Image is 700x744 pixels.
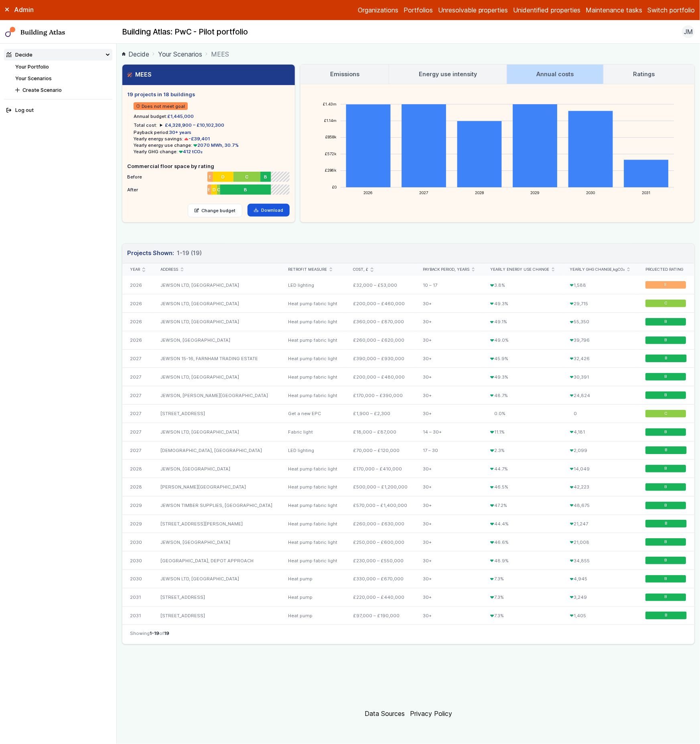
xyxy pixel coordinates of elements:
div: £220,000 – £440,000 [345,588,416,606]
div: 48.7% [483,386,562,405]
div: Heat pump fabric light [280,533,345,551]
a: JEWSON, [GEOGRAPHIC_DATA] [160,539,230,545]
span: B [264,174,267,180]
span: C [665,411,668,416]
div: 47.2% [483,496,562,515]
text: £858k [325,135,337,139]
span: B [665,338,667,343]
div: 2027 [122,441,153,460]
span: E [665,282,667,288]
div: 2026 [122,331,153,349]
a: JEWSON 15-16, FARNHAM TRADING ESTATE [160,356,258,361]
text: 2031 [642,191,651,195]
text: 2030 [586,191,595,195]
div: 55,350 [562,313,638,331]
div: 7.3% [483,606,562,624]
div: 1,405 [562,606,638,624]
a: [STREET_ADDRESS] [160,613,205,618]
button: Log out [4,105,113,116]
a: Annual costs [507,65,603,84]
span: C [246,174,249,180]
div: £260,000 – £620,000 [345,331,416,349]
li: Annual budget: [134,113,289,120]
span: -£39,401 [183,136,210,142]
div: 44.7% [483,460,562,478]
nav: Table navigation [122,624,695,644]
div: 39,796 [562,331,638,349]
button: Switch portfolio [647,5,695,15]
span: E [209,174,212,180]
div: 2.3% [483,441,562,460]
text: 2028 [475,191,484,195]
div: £330,000 – £670,000 [345,570,416,588]
div: 48.9% [483,551,562,570]
a: [PERSON_NAME][GEOGRAPHIC_DATA] [160,484,246,490]
div: 4,945 [562,570,638,588]
div: 48,675 [562,496,638,515]
span: B [665,393,667,398]
div: 30+ [416,533,483,551]
span: 1-19 [150,630,159,636]
div: 30,391 [562,368,638,386]
div: £390,000 – £930,000 [345,349,416,368]
div: Heat pump [280,606,345,624]
div: 0 [562,404,638,423]
span: B [665,466,667,471]
div: Heat pump fabric light [280,460,345,478]
summary: £4,328,900 – £10,102,300 [160,122,224,128]
div: Heat pump fabric light [280,368,345,386]
div: Heat pump fabric light [280,386,345,405]
text: 2026 [364,191,373,195]
a: Decide [122,49,149,59]
div: £32,000 – £53,000 [345,276,416,294]
a: Your Scenarios [158,49,202,59]
a: [STREET_ADDRESS] [160,411,205,416]
button: Create Scenario [13,84,112,96]
div: 7.3% [483,570,562,588]
div: 2028 [122,460,153,478]
a: Energy use intensity [389,65,506,84]
div: Heat pump fabric light [280,349,345,368]
div: 29,715 [562,294,638,313]
div: 45.9% [483,349,562,368]
span: B [665,430,667,435]
span: 1-19 (19) [177,249,202,257]
a: [DEMOGRAPHIC_DATA], [GEOGRAPHIC_DATA] [160,448,262,453]
div: LED lighting [280,441,345,460]
div: Projected rating [645,267,687,272]
div: 17 – 30 [416,441,483,460]
div: 0.0% [483,404,562,423]
li: Yearly energy savings: [134,136,289,142]
div: 49.0% [483,331,562,349]
a: Privacy Policy [410,710,452,718]
span: B [244,187,247,193]
div: Heat pump [280,570,345,588]
div: 2029 [122,496,153,515]
div: £360,000 – £870,000 [345,313,416,331]
text: 2027 [420,191,428,195]
div: 2,099 [562,441,638,460]
span: Year [130,267,140,272]
a: [STREET_ADDRESS] [160,594,205,600]
div: £570,000 – £1,400,000 [345,496,416,515]
a: Your Scenarios [15,75,52,81]
span: Retrofit measure [288,267,327,272]
a: Ratings [604,65,684,84]
a: JEWSON LTD, [GEOGRAPHIC_DATA] [160,301,239,306]
span: B [665,448,667,453]
span: Cost, £ [353,267,368,272]
span: B [665,374,667,379]
text: 2029 [531,191,540,195]
div: 44.4% [483,515,562,533]
span: B [665,521,667,527]
div: £170,000 – £410,000 [345,460,416,478]
a: JEWSON LTD, [GEOGRAPHIC_DATA] [160,374,239,380]
div: £1,900 – £2,300 [345,404,416,423]
span: B [665,576,667,582]
div: 49.3% [483,294,562,313]
div: 4,181 [562,423,638,441]
text: £286k [325,168,337,172]
div: Heat pump fabric light [280,551,345,570]
div: 30+ [416,606,483,624]
h6: Total cost: [134,122,157,128]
